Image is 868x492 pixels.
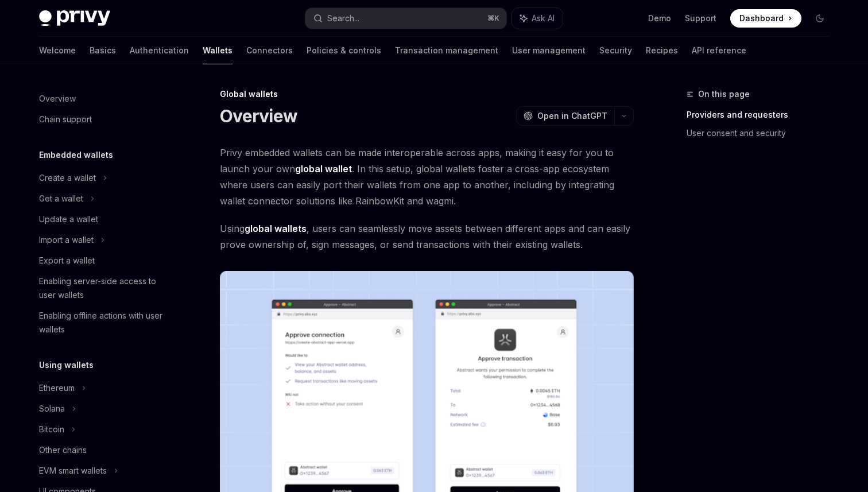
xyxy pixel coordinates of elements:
[39,212,98,226] div: Update a wallet
[811,9,829,28] button: Toggle dark mode
[39,92,76,106] div: Overview
[220,145,634,209] span: Privy embedded wallets can be made interoperable across apps, making it easy for you to launch yo...
[39,10,110,26] img: dark logo
[687,106,838,124] a: Providers and requesters
[30,250,177,271] a: Export a wallet
[30,440,177,460] a: Other chains
[739,13,784,24] span: Dashboard
[39,233,94,247] div: Import a wallet
[39,443,87,457] div: Other chains
[692,37,746,64] a: API reference
[395,37,498,64] a: Transaction management
[685,13,716,24] a: Support
[730,9,801,28] a: Dashboard
[646,37,678,64] a: Recipes
[30,271,177,305] a: Enabling server-side access to user wallets
[687,124,838,142] a: User consent and security
[39,171,96,185] div: Create a wallet
[203,37,232,64] a: Wallets
[39,381,75,395] div: Ethereum
[39,192,83,206] div: Get a wallet
[220,106,297,126] h1: Overview
[487,14,499,23] span: ⌘ K
[305,8,506,29] button: Search...⌘K
[512,37,586,64] a: User management
[220,88,634,100] div: Global wallets
[39,274,170,302] div: Enabling server-side access to user wallets
[30,305,177,340] a: Enabling offline actions with user wallets
[295,163,352,175] strong: global wallet
[30,209,177,230] a: Update a wallet
[39,423,64,436] div: Bitcoin
[512,8,563,29] button: Ask AI
[90,37,116,64] a: Basics
[39,254,95,268] div: Export a wallet
[30,109,177,130] a: Chain support
[39,37,76,64] a: Welcome
[39,402,65,416] div: Solana
[307,37,381,64] a: Policies & controls
[532,13,555,24] span: Ask AI
[39,309,170,336] div: Enabling offline actions with user wallets
[245,223,307,234] strong: global wallets
[30,88,177,109] a: Overview
[698,87,750,101] span: On this page
[39,464,107,478] div: EVM smart wallets
[246,37,293,64] a: Connectors
[39,358,94,372] h5: Using wallets
[39,113,92,126] div: Chain support
[648,13,671,24] a: Demo
[130,37,189,64] a: Authentication
[327,11,359,25] div: Search...
[599,37,632,64] a: Security
[220,220,634,253] span: Using , users can seamlessly move assets between different apps and can easily prove ownership of...
[39,148,113,162] h5: Embedded wallets
[537,110,607,122] span: Open in ChatGPT
[516,106,614,126] button: Open in ChatGPT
